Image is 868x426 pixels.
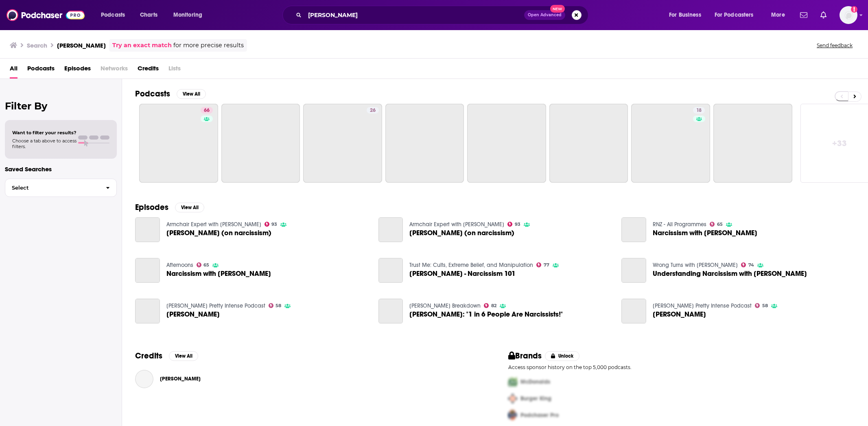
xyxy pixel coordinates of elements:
div: Search podcasts, credits, & more... [290,6,596,24]
a: Dr. Ramani Durvasula [135,370,153,388]
h2: Credits [135,351,162,361]
span: All [10,62,17,79]
img: Third Pro Logo [505,407,520,424]
a: Dr. Ramani Durvasula [135,299,160,323]
span: Logged in as hmill [840,6,857,24]
a: Ramani Durvasula (on narcissism) [378,217,403,242]
span: 66 [204,107,210,115]
button: View All [177,89,206,99]
span: Narcissism with [PERSON_NAME] [166,270,271,277]
a: RNZ - All Programmes [653,221,706,228]
a: Ramani Durvasula (on narcissism) [409,229,514,236]
span: Choose a tab above to access filters. [12,138,77,149]
img: User Profile [840,6,857,24]
a: Show notifications dropdown [817,8,830,22]
h2: Episodes [135,202,168,212]
span: 93 [515,223,520,226]
a: Understanding Narcissism with Dr. Ramani Durvasula [621,258,646,283]
span: [PERSON_NAME] - Narcissism 101 [409,270,516,277]
span: for more precise results [173,41,244,50]
a: Mayim Bialik's Breakdown [409,302,481,309]
a: 74 [741,262,754,267]
img: Second Pro Logo [505,390,520,407]
a: Show notifications dropdown [797,8,811,22]
a: Ramani Durvasula (on narcissism) [166,229,271,236]
span: 82 [491,304,496,308]
a: Dr. Ramani Durvasula [653,311,706,318]
span: 58 [275,304,281,308]
a: Wrong Turns with Jameela Jamil [653,262,738,269]
a: 82 [484,303,496,308]
a: Narcissism with Dr Ramani Durvasula [621,217,646,242]
span: 65 [203,263,209,267]
span: Want to filter your results? [12,130,77,135]
span: [PERSON_NAME]: "1 in 6 People Are Narcissists!" [409,311,563,318]
span: Podchaser Pro [520,412,559,419]
span: Podcasts [101,9,125,21]
a: 93 [265,222,278,227]
span: Charts [140,9,157,21]
span: [PERSON_NAME] [160,376,201,382]
a: Understanding Narcissism with Dr. Ramani Durvasula [653,270,807,277]
a: 65 [710,222,723,227]
img: Podchaser - Follow, Share and Rate Podcasts [7,7,85,23]
button: open menu [95,9,136,22]
span: 18 [696,107,702,115]
a: 58 [269,303,282,308]
a: 66 [201,107,213,114]
button: View All [169,351,198,361]
span: Burger King [520,395,551,402]
button: open menu [765,9,795,22]
span: Monitoring [173,9,202,21]
span: Understanding Narcissism with [PERSON_NAME] [653,270,807,277]
a: 66 [139,104,218,183]
span: Lists [168,62,181,79]
span: More [771,9,785,21]
a: Trust Me: Cults, Extreme Belief, and Manipulation [409,262,533,269]
span: For Business [669,9,701,21]
a: Dr. Ramani Durvasula [160,376,201,382]
a: Charts [135,9,162,22]
p: Saved Searches [5,165,117,173]
a: Dr. Ramani Durvasula: "1 in 6 People Are Narcissists!" [409,311,563,318]
a: Dr. Ramani Durvasula - Narcissism 101 [409,270,516,277]
a: Armchair Expert with Dax Shepard [166,221,261,228]
h2: Podcasts [135,89,170,99]
a: PodcastsView All [135,89,206,99]
a: Dr. Ramani Durvasula - Narcissism 101 [378,258,403,283]
a: Episodes [64,62,91,79]
a: 65 [197,262,210,267]
a: Try an exact match [112,41,172,50]
span: 77 [544,263,549,267]
a: Narcissism with Dr Ramani Durvasula [653,229,757,236]
button: View All [175,203,204,212]
span: [PERSON_NAME] (on narcissism) [409,229,514,236]
span: Narcissism with [PERSON_NAME] [653,229,757,236]
span: 58 [762,304,768,308]
h3: Search [27,42,47,49]
span: [PERSON_NAME] (on narcissism) [166,229,271,236]
a: Credits [138,62,159,79]
span: [PERSON_NAME] [653,311,706,318]
button: open menu [663,9,711,22]
span: 93 [271,223,277,226]
a: 26 [367,107,379,114]
a: Narcissism with Dr Ramani Durvasula [166,270,271,277]
span: [PERSON_NAME] [166,311,220,318]
a: 93 [507,222,520,227]
svg: Add a profile image [851,6,857,13]
h2: Brands [508,351,542,361]
h3: [PERSON_NAME] [57,42,106,49]
a: 18 [693,107,705,114]
a: Narcissism with Dr Ramani Durvasula [135,258,160,283]
a: Danica Patrick Pretty Intense Podcast [653,302,752,309]
a: Dr. Ramani Durvasula: "1 in 6 People Are Narcissists!" [378,299,403,323]
button: Open AdvancedNew [524,10,565,20]
button: open menu [168,9,213,22]
a: Podcasts [27,62,55,79]
span: New [550,5,565,13]
a: 77 [536,262,549,267]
